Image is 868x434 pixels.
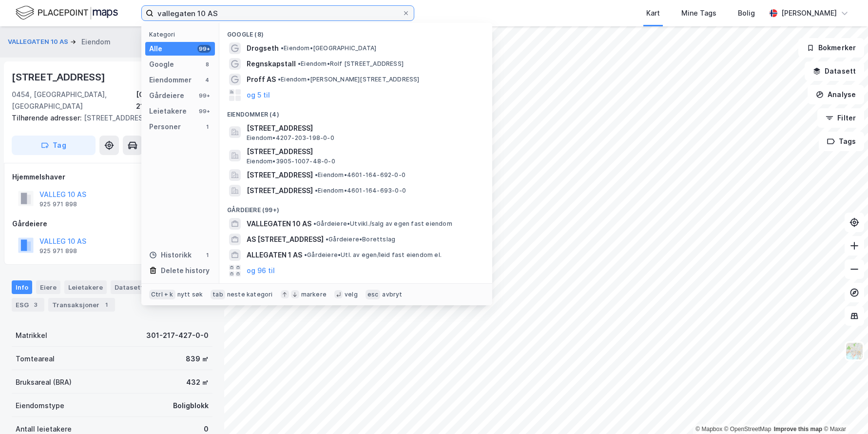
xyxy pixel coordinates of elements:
span: Gårdeiere • Borettslag [326,236,395,243]
div: Leietakere [64,280,107,294]
span: Eiendom • [GEOGRAPHIC_DATA] [281,44,376,52]
div: Eiendomstype [16,400,64,412]
div: Kontrollprogram for chat [819,387,868,434]
div: Hjemmelshaver [12,171,212,183]
div: Eiendom [81,36,111,48]
span: VALLEGATEN 10 AS [247,218,311,230]
div: Datasett [111,280,147,294]
span: [STREET_ADDRESS] [247,185,313,197]
div: Ctrl + k [149,290,175,299]
button: Analyse [808,85,864,104]
button: Bokmerker [798,38,864,58]
span: • [315,187,318,194]
div: Gårdeiere [149,90,184,101]
div: 4 [203,76,211,84]
span: ALLEGATEN 1 AS [247,249,302,261]
button: Tags [819,132,864,151]
div: tab [211,290,225,299]
button: Tag [12,136,96,155]
div: 925 971 898 [39,200,77,208]
div: [PERSON_NAME] [781,7,837,19]
div: 8 [203,60,211,68]
span: • [298,60,301,67]
div: Kart [646,7,660,19]
div: 301-217-427-0-0 [146,330,209,341]
div: Eiendommer [149,74,192,86]
div: 0454, [GEOGRAPHIC_DATA], [GEOGRAPHIC_DATA] [12,89,136,112]
div: Google [149,59,174,70]
div: Boligblokk [173,400,209,412]
span: Drogseth [247,42,279,54]
a: Mapbox [695,426,722,433]
div: 925 971 898 [39,247,77,255]
button: VALLEGATEN 10 AS [8,37,70,47]
input: Søk på adresse, matrikkel, gårdeiere, leietakere eller personer [154,6,402,20]
button: og 96 til [247,265,275,276]
div: Leietakere [149,105,187,117]
div: neste kategori [227,291,273,298]
div: esc [366,290,381,299]
iframe: Chat Widget [819,387,868,434]
span: • [304,251,307,258]
span: Gårdeiere • Utl. av egen/leid fast eiendom el. [304,251,442,259]
div: markere [301,291,327,298]
div: Personer [149,121,181,133]
button: Datasett [805,61,864,81]
div: Leietakere (99+) [219,278,492,296]
div: Historikk [149,249,192,261]
div: Bolig [738,7,755,19]
div: 99+ [197,107,211,115]
div: [STREET_ADDRESS] [12,112,205,124]
div: Mine Tags [681,7,716,19]
button: og 5 til [247,89,270,101]
span: Proff AS [247,74,276,85]
span: • [313,220,316,227]
span: [STREET_ADDRESS] [247,122,481,134]
span: Eiendom • 4207-203-198-0-0 [247,134,334,142]
div: avbryt [382,291,402,298]
span: [STREET_ADDRESS] [247,169,313,181]
div: Info [12,280,32,294]
div: Tomteareal [16,353,55,365]
div: Matrikkel [16,330,47,341]
div: Google (8) [219,23,492,40]
div: Eiendommer (4) [219,103,492,120]
a: Improve this map [774,426,822,433]
img: logo.f888ab2527a4732fd821a326f86c7f29.svg [16,4,118,21]
div: 99+ [197,45,211,53]
img: Z [845,342,864,360]
span: Eiendom • 4601-164-693-0-0 [315,187,406,195]
div: [GEOGRAPHIC_DATA], 217/427 [136,89,212,112]
a: OpenStreetMap [724,426,772,433]
div: 3 [31,300,40,310]
div: Bruksareal (BRA) [16,376,72,388]
span: • [315,171,318,178]
span: Tilhørende adresser: [12,114,84,122]
span: Eiendom • 3905-1007-48-0-0 [247,158,335,165]
span: • [326,236,328,243]
div: Gårdeiere [12,218,212,230]
div: 839 ㎡ [186,353,209,365]
div: Transaksjoner [48,298,115,312]
div: Eiere [36,280,60,294]
span: • [278,76,281,83]
span: Eiendom • Rolf [STREET_ADDRESS] [298,60,404,68]
div: ESG [12,298,44,312]
div: 99+ [197,92,211,99]
div: velg [345,291,358,298]
div: Delete history [161,265,210,276]
span: AS [STREET_ADDRESS] [247,234,324,245]
div: Gårdeiere (99+) [219,198,492,216]
button: Filter [817,108,864,128]
div: [STREET_ADDRESS] [12,69,107,85]
div: 1 [203,123,211,131]
div: 1 [203,251,211,259]
div: Kategori [149,31,215,38]
div: 432 ㎡ [186,376,209,388]
span: Regnskapstall [247,58,296,70]
span: [STREET_ADDRESS] [247,146,481,158]
span: Eiendom • [PERSON_NAME][STREET_ADDRESS] [278,76,420,83]
span: Gårdeiere • Utvikl./salg av egen fast eiendom [313,220,452,228]
div: nytt søk [177,291,203,298]
div: Alle [149,43,162,55]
